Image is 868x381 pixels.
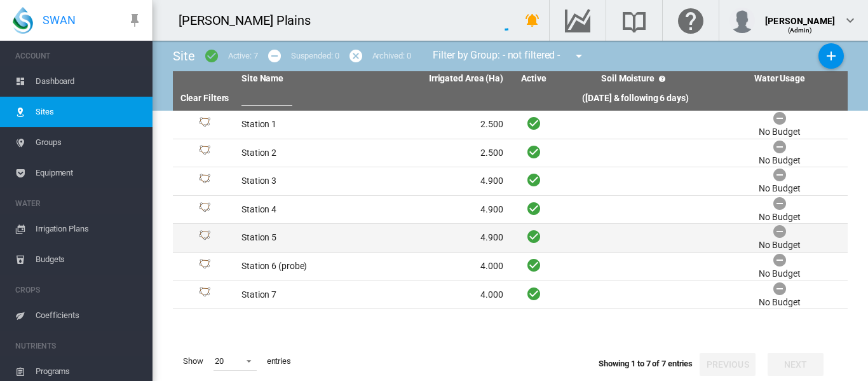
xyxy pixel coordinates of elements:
div: Site Id: 4254 [178,174,231,189]
tr: Site Id: 4255 Station 4 4.900 No Budget [173,196,848,225]
td: 2.500 [372,111,508,139]
span: Site [173,48,195,64]
button: icon-bell-ring [520,8,545,33]
span: Show [178,350,208,372]
span: Budgets [36,244,142,275]
div: Site Id: 4253 [178,145,231,160]
tr: Site Id: 4256 Station 5 4.900 No Budget [173,224,848,253]
tr: Site Id: 4252 Station 1 2.500 No Budget [173,111,848,139]
md-icon: icon-menu-down [571,48,587,64]
md-icon: icon-cancel [348,48,363,64]
div: Site Id: 4255 [178,202,231,218]
td: 4.000 [372,281,508,309]
td: Station 2 [236,139,372,167]
md-icon: icon-help-circle [654,71,670,87]
button: Next [768,353,824,376]
span: Groups [36,127,142,158]
tr: Site Id: 4257 Station 6 (probe) 4.000 No Budget [173,253,848,281]
tr: Site Id: 4253 Station 2 2.500 No Budget [173,139,848,168]
td: 4.000 [372,253,508,281]
img: 1.svg [197,230,212,246]
td: Station 5 [236,224,372,252]
div: No Budget [759,183,800,195]
td: Station 7 [236,281,372,309]
button: icon-menu-down [566,43,592,69]
tr: Site Id: 4254 Station 3 4.900 No Budget [173,167,848,196]
div: [PERSON_NAME] [765,10,835,22]
span: SWAN [43,12,76,28]
span: ACCOUNT [15,46,142,66]
div: Site Id: 4257 [178,259,231,274]
a: Clear Filters [180,93,229,103]
md-icon: Go to the Data Hub [562,13,593,28]
td: Station 4 [236,196,372,224]
th: Irrigated Area (Ha) [372,71,508,87]
td: Station 3 [236,167,372,195]
div: No Budget [759,126,800,139]
div: No Budget [759,268,800,281]
th: ([DATE] & following 6 days) [559,87,712,111]
md-icon: icon-checkbox-marked-circle [204,48,219,64]
button: Add New Site, define start date [818,43,844,69]
tr: Site Id: 4258 Station 7 4.000 No Budget [173,281,848,310]
div: [PERSON_NAME] Plains [179,11,322,29]
th: Active [508,71,559,87]
span: NUTRIENTS [15,336,142,356]
md-icon: Click here for help [675,13,706,28]
td: 4.900 [372,167,508,195]
td: 2.500 [372,139,508,167]
div: Filter by Group: - not filtered - [423,43,595,69]
div: Site Id: 4252 [178,117,231,132]
md-icon: icon-bell-ring [525,13,540,28]
img: 1.svg [197,259,212,274]
button: Previous [700,353,756,376]
div: Site Id: 4258 [178,287,231,302]
img: profile.jpg [729,8,755,33]
img: 1.svg [197,202,212,218]
md-icon: Search the knowledge base [619,13,649,28]
th: Soil Moisture [559,71,712,87]
td: Station 1 [236,111,372,139]
span: WATER [15,193,142,214]
md-icon: icon-chevron-down [843,13,858,28]
div: Active: 7 [228,50,258,62]
div: Site Id: 4256 [178,230,231,246]
div: 20 [215,356,224,366]
th: Site Name [236,71,372,87]
span: Irrigation Plans [36,214,142,244]
span: Dashboard [36,66,142,97]
span: Showing 1 to 7 of 7 entries [599,359,693,368]
img: 1.svg [197,117,212,132]
span: Coefficients [36,300,142,331]
md-icon: icon-plus [824,48,839,64]
md-icon: icon-minus-circle [267,48,282,64]
div: No Budget [759,155,800,167]
div: No Budget [759,211,800,224]
img: 1.svg [197,145,212,160]
td: Station 6 (probe) [236,253,372,281]
td: 4.900 [372,224,508,252]
td: 4.900 [372,196,508,224]
span: (Admin) [788,27,813,34]
div: No Budget [759,296,800,309]
div: Suspended: 0 [291,50,339,62]
span: CROPS [15,280,142,300]
md-icon: icon-pin [127,13,142,28]
span: Equipment [36,158,142,188]
img: 1.svg [197,287,212,302]
span: Sites [36,97,142,127]
div: Archived: 0 [372,50,411,62]
span: entries [262,350,296,372]
img: SWAN-Landscape-Logo-Colour-drop.png [13,7,33,34]
th: Water Usage [712,71,848,87]
div: No Budget [759,239,800,252]
img: 1.svg [197,174,212,189]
